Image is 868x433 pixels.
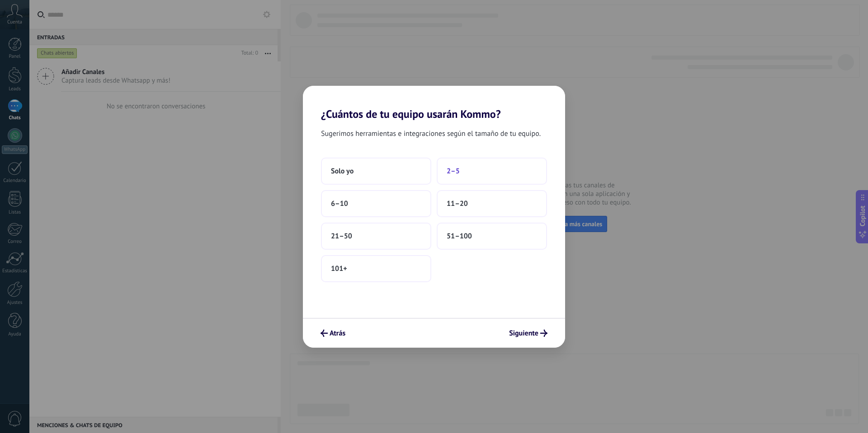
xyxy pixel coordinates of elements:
[321,128,541,140] span: Sugerimos herramientas e integraciones según el tamaño de tu equipo.
[321,158,431,185] button: Solo yo
[321,223,431,250] button: 21–50
[330,330,345,336] span: Atrás
[437,190,547,217] button: 11–20
[331,199,348,208] span: 6–10
[437,223,547,250] button: 51–100
[303,86,565,121] h2: ¿Cuántos de tu equipo usarán Kommo?
[437,158,547,185] button: 2–5
[447,167,460,176] span: 2–5
[331,167,354,176] span: Solo yo
[505,326,552,341] button: Siguiente
[331,264,347,273] span: 101+
[316,326,349,341] button: Atrás
[447,232,472,241] span: 51–100
[321,255,431,282] button: 101+
[331,232,352,241] span: 21–50
[447,199,468,208] span: 11–20
[509,330,538,336] span: Siguiente
[321,190,431,217] button: 6–10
